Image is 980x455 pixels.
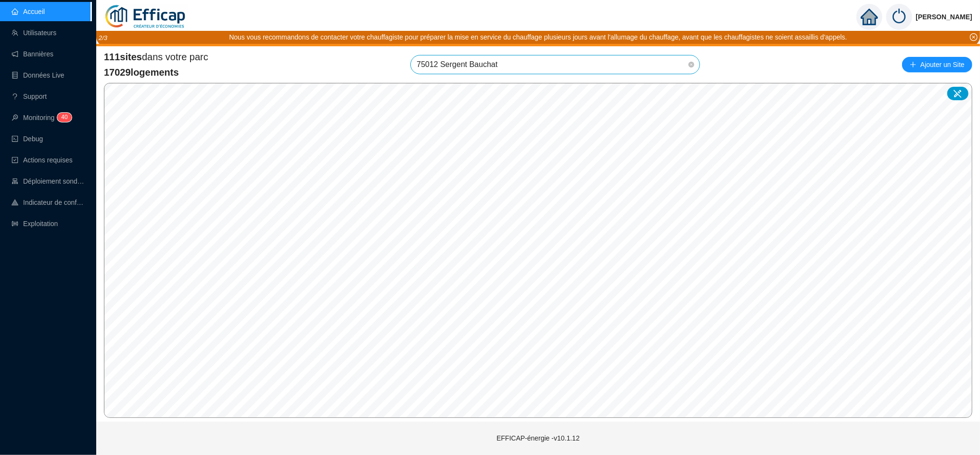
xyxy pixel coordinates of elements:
[104,50,208,64] span: dans votre parc
[12,157,18,163] span: check-square
[64,114,68,120] span: 0
[886,4,912,30] img: power
[417,55,694,74] span: 75012 Sergent Bauchat
[496,434,580,442] span: EFFICAP-énergie - v10.1.12
[12,199,85,206] a: heat-mapIndicateur de confort
[12,135,43,143] a: codeDebug
[57,113,71,122] sup: 40
[12,177,85,185] a: clusterDéploiement sondes
[104,66,208,79] span: 17029 logements
[23,156,73,164] span: Actions requises
[902,57,972,72] button: Ajouter un Site
[12,29,56,37] a: teamUtilisateurs
[12,93,47,100] a: questionSupport
[910,61,916,68] span: plus
[970,33,978,41] span: close-circle
[229,32,847,42] div: Nous vous recommandons de contacter votre chauffagiste pour préparer la mise en service du chauff...
[104,83,972,417] canvas: Map
[99,34,107,41] i: 2 / 3
[688,62,694,67] span: close-circle
[104,52,142,62] span: 111 sites
[12,114,69,121] a: monitorMonitoring40
[12,71,64,79] a: databaseDonnées Live
[12,50,53,58] a: notificationBannières
[861,8,878,26] span: home
[920,58,965,71] span: Ajouter un Site
[916,1,972,32] span: [PERSON_NAME]
[61,114,64,120] span: 4
[12,8,45,15] a: homeAccueil
[12,220,58,227] a: slidersExploitation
